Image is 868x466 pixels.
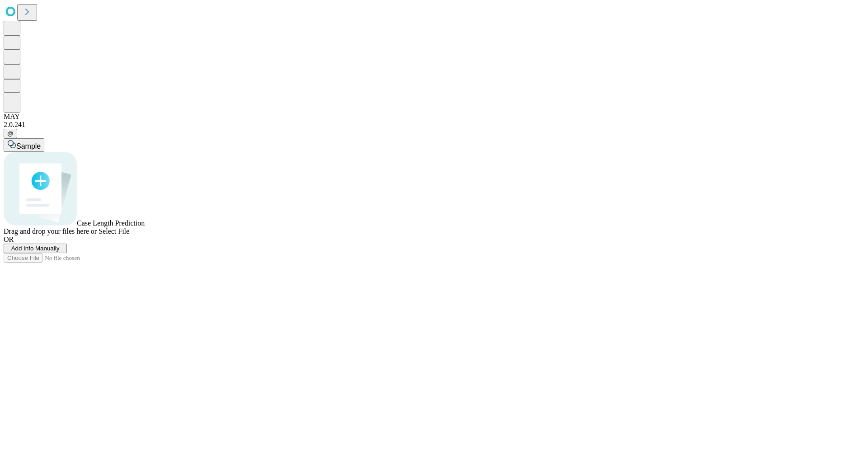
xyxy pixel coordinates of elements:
span: Sample [16,142,41,150]
button: Sample [4,138,44,152]
div: 2.0.241 [4,121,864,129]
span: @ [7,130,14,137]
span: Drag and drop your files here or [4,227,97,235]
button: Add Info Manually [4,244,67,253]
span: OR [4,235,14,243]
div: MAY [4,113,864,121]
span: Add Info Manually [11,245,60,252]
button: @ [4,129,17,138]
span: Select File [99,227,129,235]
span: Case Length Prediction [77,219,145,227]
